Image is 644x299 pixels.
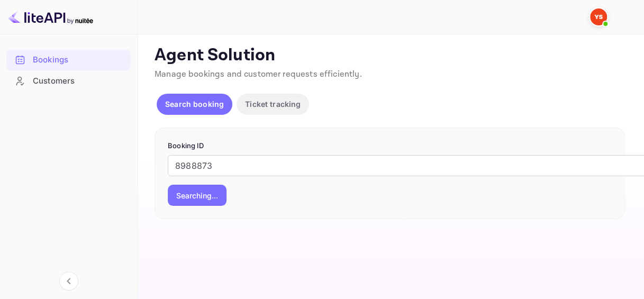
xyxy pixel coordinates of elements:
[6,71,131,90] a: Customers
[165,98,224,110] p: Search booking
[168,185,226,206] button: Searching...
[33,54,125,66] div: Bookings
[8,8,93,25] img: LiteAPI logo
[59,271,78,291] button: Collapse navigation
[6,50,131,69] a: Bookings
[245,98,301,110] p: Ticket tracking
[33,75,125,87] div: Customers
[155,69,362,80] span: Manage bookings and customer requests efficiently.
[590,8,607,25] img: Yandex Support
[6,71,131,92] div: Customers
[155,45,625,66] p: Agent Solution
[6,50,131,70] div: Bookings
[168,141,612,151] p: Booking ID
